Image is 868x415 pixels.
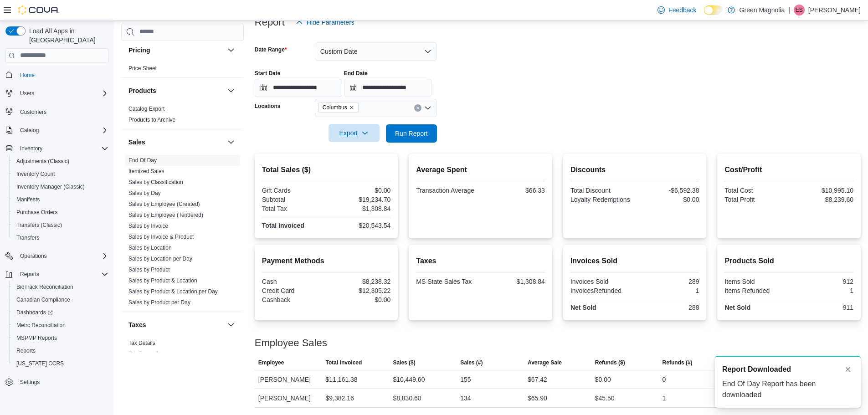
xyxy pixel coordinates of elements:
[528,393,547,404] div: $65.90
[2,250,112,262] button: Operations
[262,196,324,203] div: Subtotal
[13,282,77,292] a: BioTrack Reconciliation
[393,393,421,404] div: $8,830.60
[128,86,224,95] button: Products
[13,333,108,343] span: MSPMP Reports
[128,288,218,295] span: Sales by Product & Location per Day
[20,127,39,134] span: Catalog
[724,287,787,294] div: Items Refunded
[16,269,43,280] button: Reports
[722,364,853,375] div: Notification
[395,129,428,138] span: Run Report
[128,212,203,218] a: Sales by Employee (Tendered)
[262,256,391,266] h2: Payment Methods
[663,374,666,385] div: 0
[255,17,285,28] h3: Report
[637,187,699,194] div: -$6,592.38
[255,79,342,97] input: Press the down key to open a popover containing a calendar.
[460,374,471,385] div: 155
[326,359,362,366] span: Total Invoiced
[13,358,67,369] a: [US_STATE] CCRS
[16,251,108,261] span: Operations
[724,278,787,285] div: Items Sold
[791,187,853,194] div: $10,995.10
[128,179,183,185] a: Sales by Classification
[16,377,43,388] a: Settings
[724,164,853,175] h2: Cost/Profit
[13,320,69,331] a: Metrc Reconciliation
[328,296,390,303] div: $0.00
[128,46,150,55] h3: Pricing
[20,90,34,97] span: Users
[13,232,108,243] span: Transfers
[13,169,59,179] a: Inventory Count
[121,63,244,77] div: Pricing
[13,194,108,205] span: Manifests
[724,196,787,203] div: Total Profit
[26,26,108,45] span: Load All Apps in [GEOGRAPHIC_DATA]
[128,157,157,164] a: End Of Day
[128,244,172,251] span: Sales by Location
[13,294,108,305] span: Canadian Compliance
[349,105,354,110] button: Remove Columbus from selection in this group
[16,283,73,291] span: BioTrack Reconciliation
[128,266,170,273] a: Sales by Product
[483,187,545,194] div: $66.33
[2,105,112,118] button: Customers
[255,46,287,53] label: Date Range
[326,374,358,385] div: $11,161.38
[128,277,197,284] a: Sales by Product & Location
[637,196,699,203] div: $0.00
[128,168,164,174] a: Itemized Sales
[791,287,853,294] div: 1
[128,351,167,357] a: Tax Exemptions
[13,333,61,343] a: MSPMP Reports
[722,364,791,375] span: Report Downloaded
[128,255,192,262] span: Sales by Location per Day
[128,211,203,219] span: Sales by Employee (Tendered)
[637,287,699,294] div: 1
[724,304,750,311] strong: Net Sold
[121,103,244,129] div: Products
[416,164,545,175] h2: Average Spent
[18,5,59,15] img: Cova
[9,344,112,357] button: Reports
[255,70,281,77] label: Start Date
[128,65,157,72] span: Price Sheet
[16,376,108,388] span: Settings
[16,309,53,316] span: Dashboards
[13,169,108,179] span: Inventory Count
[16,69,108,81] span: Home
[13,358,108,369] span: Washington CCRS
[9,281,112,293] button: BioTrack Reconciliation
[16,143,108,154] span: Inventory
[9,332,112,344] button: MSPMP Reports
[16,183,85,190] span: Inventory Manager (Classic)
[128,223,168,229] a: Sales by Invoice
[13,294,74,305] a: Canadian Compliance
[9,193,112,206] button: Manifests
[128,86,156,95] h3: Products
[13,207,108,218] span: Purchase Orders
[328,187,390,194] div: $0.00
[393,374,425,385] div: $10,449.60
[13,220,108,231] span: Transfers (Classic)
[262,278,324,285] div: Cash
[16,360,64,367] span: [US_STATE] CCRS
[724,256,853,266] h2: Products Sold
[9,306,112,319] a: Dashboards
[13,307,56,318] a: Dashboards
[255,338,327,348] h3: Employee Sales
[570,187,633,194] div: Total Discount
[128,233,194,241] span: Sales by Invoice & Product
[128,190,161,197] span: Sales by Day
[255,370,322,389] div: [PERSON_NAME]
[128,46,224,55] button: Pricing
[16,269,108,280] span: Reports
[796,5,803,15] span: ES
[128,138,145,147] h3: Sales
[483,278,545,285] div: $1,308.84
[307,18,354,27] span: Hide Parameters
[13,220,66,231] a: Transfers (Classic)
